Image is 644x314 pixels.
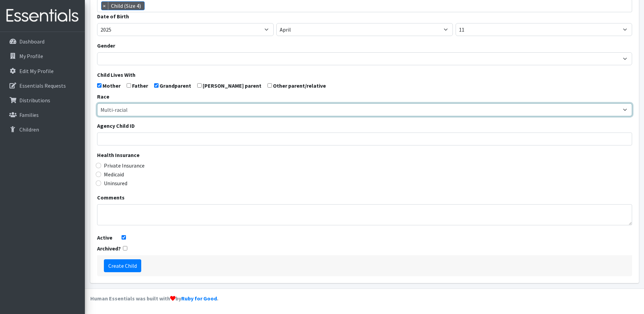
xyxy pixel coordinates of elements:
[97,233,112,242] label: Active
[3,123,82,136] a: Children
[102,2,108,10] span: ×
[19,97,50,104] p: Distributions
[97,151,632,161] legend: Health Insurance
[104,179,127,187] label: Uninsured
[97,12,129,20] label: Date of Birth
[19,53,43,59] p: My Profile
[19,111,39,118] p: Families
[3,108,82,122] a: Families
[104,161,145,170] label: Private Insurance
[3,35,82,48] a: Dashboard
[19,68,54,74] p: Edit My Profile
[103,82,121,90] label: Mother
[132,82,148,90] label: Father
[203,82,261,90] label: [PERSON_NAME] parent
[90,295,218,302] strong: Human Essentials was built with by .
[101,1,145,10] li: Child (Size 4)
[3,79,82,92] a: Essentials Requests
[19,38,44,45] p: Dashboard
[19,82,66,89] p: Essentials Requests
[3,93,82,107] a: Distributions
[3,4,82,27] img: HumanEssentials
[97,92,109,101] label: Race
[273,82,326,90] label: Other parent/relative
[97,41,115,50] label: Gender
[104,170,124,178] label: Medicaid
[97,244,121,252] label: Archived?
[3,49,82,63] a: My Profile
[160,82,191,90] label: Grandparent
[181,295,217,302] a: Ruby for Good
[3,64,82,78] a: Edit My Profile
[97,122,135,130] label: Agency Child ID
[97,71,135,79] label: Child Lives With
[19,126,39,133] p: Children
[97,193,125,202] label: Comments
[104,259,141,272] input: Create Child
